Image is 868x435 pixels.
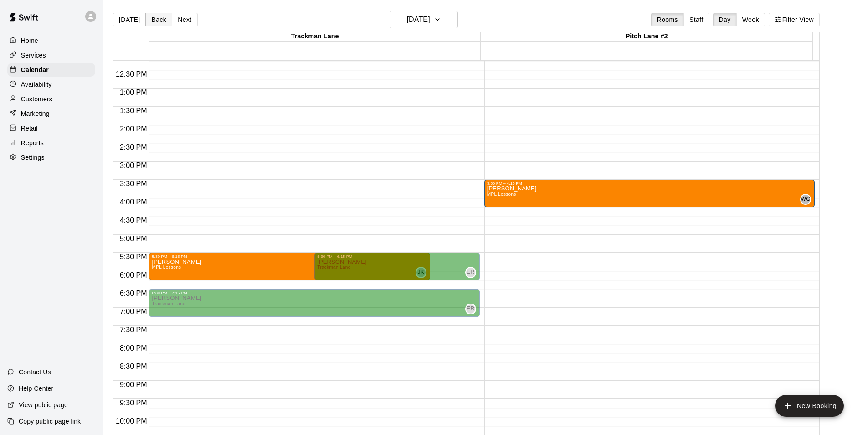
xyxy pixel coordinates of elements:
a: Settings [7,151,95,164]
p: Retail [21,124,38,133]
button: Back [145,13,172,26]
a: Customers [7,92,95,106]
span: Trackman Lane [152,301,185,306]
span: 4:00 PM [118,198,149,206]
span: Trackman Lane [317,265,350,270]
button: Staff [683,13,709,26]
button: Filter View [769,13,820,26]
div: Pitch Lane #2 [481,32,812,41]
a: Home [7,34,95,47]
div: 3:30 PM – 4:15 PM [487,181,812,186]
button: Week [736,13,765,26]
span: 2:30 PM [118,143,149,151]
div: 6:30 PM – 7:15 PM: Available [149,289,479,317]
span: 10:00 PM [113,417,149,425]
span: 12:30 PM [113,70,149,78]
p: Services [21,51,46,60]
p: Reports [21,138,44,147]
span: 3:00 PM [118,162,149,169]
h6: [DATE] [407,13,430,26]
span: MPL Lessons [487,192,516,197]
span: 5:30 PM [118,253,149,261]
button: Next [172,13,197,26]
span: Will Graves [804,194,811,205]
button: Rooms [651,13,684,26]
p: Settings [21,153,45,162]
p: Contact Us [19,367,51,377]
p: Home [21,36,38,45]
span: 4:30 PM [118,216,149,224]
div: 5:30 PM – 6:15 PM: Elijah Johnson [149,253,430,280]
span: 5:00 PM [118,235,149,242]
span: 8:30 PM [118,362,149,370]
span: 6:30 PM [118,289,149,297]
span: 7:30 PM [118,326,149,334]
div: Eric Roberts [465,267,476,278]
a: Calendar [7,63,95,77]
div: 3:30 PM – 4:15 PM: Boykin [484,180,815,207]
span: 9:00 PM [118,381,149,388]
span: ER [467,304,474,314]
span: MPL Lessons [152,265,181,270]
span: 7:00 PM [118,308,149,315]
button: [DATE] [390,11,458,28]
p: Customers [21,94,52,104]
a: Marketing [7,107,95,121]
span: WG [801,195,810,204]
div: Trackman Lane [149,32,481,41]
div: 5:30 PM – 6:15 PM: Available [314,253,480,280]
p: Calendar [21,65,49,74]
span: 9:30 PM [118,399,149,407]
span: 8:00 PM [118,344,149,352]
div: 5:30 PM – 6:15 PM [317,254,477,259]
span: ER [467,268,474,277]
p: View public page [19,400,68,409]
button: [DATE] [113,13,146,26]
a: Services [7,48,95,62]
p: Copy public page link [19,417,81,426]
span: 6:00 PM [118,271,149,279]
div: 6:30 PM – 7:15 PM [152,291,477,295]
p: Availability [21,80,52,89]
p: Marketing [21,109,50,118]
span: 2:00 PM [118,125,149,133]
button: add [775,395,844,417]
a: Retail [7,121,95,135]
a: Availability [7,78,95,91]
a: Reports [7,136,95,150]
div: 5:30 PM – 6:15 PM [152,254,427,259]
span: 1:00 PM [118,89,149,96]
button: Day [713,13,737,26]
span: 1:30 PM [118,107,149,115]
p: Help Center [19,384,53,393]
div: Eric Roberts [465,304,476,314]
div: Will Graves [800,194,811,205]
span: 3:30 PM [118,180,149,188]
